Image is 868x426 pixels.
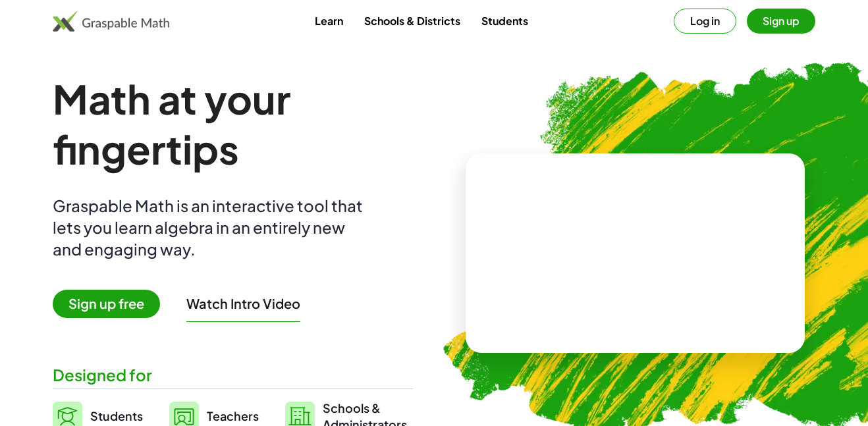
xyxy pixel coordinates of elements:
span: Teachers [207,408,259,423]
h1: Math at your fingertips [53,74,413,174]
a: Schools & Districts [354,9,471,33]
button: Log in [674,9,736,34]
div: Designed for [53,364,413,386]
div: Graspable Math is an interactive tool that lets you learn algebra in an entirely new and engaging... [53,195,369,260]
span: Students [90,408,143,423]
span: Sign up free [53,290,160,318]
a: Students [471,9,539,33]
button: Watch Intro Video [186,295,300,312]
button: Sign up [747,9,815,34]
video: What is this? This is dynamic math notation. Dynamic math notation plays a central role in how Gr... [537,204,734,303]
a: Learn [304,9,354,33]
